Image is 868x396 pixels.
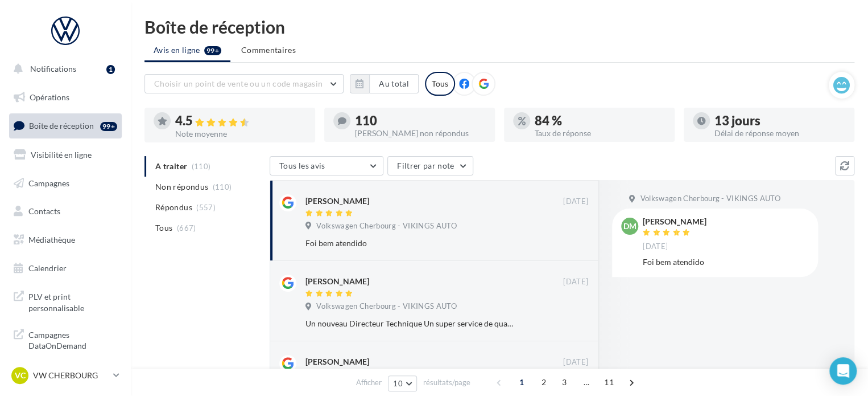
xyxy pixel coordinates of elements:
[355,115,486,127] div: 110
[279,161,325,170] span: Tous les avis
[7,228,124,252] a: Médiathèque
[577,373,596,391] span: ...
[535,115,666,127] div: 84 %
[100,122,117,131] div: 99+
[29,121,94,130] span: Boîte de réception
[7,85,124,109] a: Opérations
[316,221,456,231] span: Volkswagen Cherbourg - VIKINGS AUTO
[640,194,780,204] span: Volkswagen Cherbourg - VIKINGS AUTO
[155,222,172,234] span: Tous
[512,373,531,391] span: 1
[305,238,514,249] div: Foi bem atendido
[213,182,232,191] span: (110)
[316,301,456,312] span: Volkswagen Cherbourg - VIKINGS AUTO
[388,375,417,391] button: 10
[643,218,706,226] div: [PERSON_NAME]
[155,202,192,213] span: Répondus
[305,318,514,329] div: Un nouveau Directeur Technique Un super service de qualité
[600,373,618,391] span: 11
[30,92,69,102] span: Opérations
[555,373,573,391] span: 3
[15,370,26,381] span: VC
[643,242,668,252] span: [DATE]
[28,289,117,313] span: PLV et print personnalisable
[7,199,124,223] a: Contacts
[369,74,419,93] button: Au total
[30,64,76,74] span: Notifications
[356,377,382,388] span: Afficher
[563,197,588,207] span: [DATE]
[196,203,216,212] span: (557)
[175,115,306,128] div: 4.5
[7,57,119,81] button: Notifications 1
[28,178,69,187] span: Campagnes
[177,223,196,232] span: (667)
[643,256,809,268] div: Foi bem atendido
[350,74,419,93] button: Au total
[28,206,60,216] span: Contacts
[387,156,473,175] button: Filtrer par note
[31,150,92,160] span: Visibilité en ligne
[305,356,369,368] div: [PERSON_NAME]
[7,172,124,195] a: Campagnes
[535,373,553,391] span: 2
[144,18,854,35] div: Boîte de réception
[7,284,124,318] a: PLV et print personnalisable
[7,256,124,280] a: Calendrier
[28,235,75,244] span: Médiathèque
[355,129,486,137] div: [PERSON_NAME] non répondus
[563,277,588,287] span: [DATE]
[425,72,455,96] div: Tous
[270,156,383,175] button: Tous les avis
[714,129,845,137] div: Délai de réponse moyen
[106,65,115,74] div: 1
[423,377,470,388] span: résultats/page
[305,195,369,207] div: [PERSON_NAME]
[28,327,117,352] span: Campagnes DataOnDemand
[7,143,124,167] a: Visibilité en ligne
[714,115,845,127] div: 13 jours
[175,130,306,138] div: Note moyenne
[623,221,636,232] span: DM
[9,365,122,386] a: VC VW CHERBOURG
[829,357,857,385] div: Open Intercom Messenger
[144,74,344,93] button: Choisir un point de vente ou un code magasin
[305,276,369,287] div: [PERSON_NAME]
[7,322,124,356] a: Campagnes DataOnDemand
[241,44,296,56] span: Commentaires
[563,357,588,368] span: [DATE]
[7,113,124,138] a: Boîte de réception99+
[33,370,109,381] p: VW CHERBOURG
[28,263,67,273] span: Calendrier
[154,79,323,88] span: Choisir un point de vente ou un code magasin
[393,379,403,388] span: 10
[535,129,666,137] div: Taux de réponse
[155,181,208,193] span: Non répondus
